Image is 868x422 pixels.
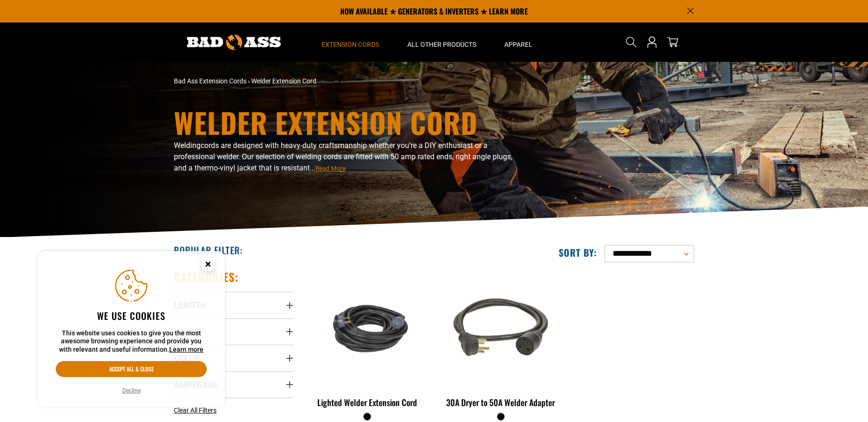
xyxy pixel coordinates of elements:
span: All Other Products [407,40,476,49]
summary: Search [624,35,639,50]
span: Clear All Filters [174,407,217,414]
h1: Welder Extension Cord [174,108,516,136]
a: black 30A Dryer to 50A Welder Adapter [441,270,561,412]
button: Decline [120,386,143,395]
summary: All Other Products [393,22,490,62]
span: Read More [315,165,346,172]
div: 30A Dryer to 50A Welder Adapter [441,398,561,407]
div: Lighted Welder Extension Cord [307,398,427,407]
p: Welding [174,140,516,174]
img: Bad Ass Extension Cords [187,35,281,50]
img: black [308,292,427,364]
nav: breadcrumbs [174,76,516,86]
h2: We use cookies [56,310,207,322]
summary: Extension Cords [307,22,393,62]
summary: Color [174,345,293,371]
a: black Lighted Welder Extension Cord [307,270,427,412]
span: cords are designed with heavy-duty craftsmanship whether you’re a DIY enthusiast or a professiona... [174,141,512,172]
span: Apparel [504,40,532,49]
label: Sort by: [559,246,597,259]
p: This website uses cookies to give you the most awesome browsing experience and provide you with r... [56,329,207,354]
button: Accept all & close [56,361,207,377]
span: Extension Cords [322,40,379,49]
h2: Popular Filter: [174,244,243,256]
span: › [248,77,250,85]
img: black [441,274,560,382]
summary: Length [174,292,293,318]
summary: Gauge [174,318,293,345]
summary: Amperage [174,371,293,398]
aside: Cookie Consent [37,251,225,407]
a: Bad Ass Extension Cords [174,77,247,85]
a: Learn more [169,346,203,353]
a: Clear All Filters [174,406,220,415]
summary: Apparel [490,22,546,62]
span: Welder Extension Cord [251,77,316,85]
